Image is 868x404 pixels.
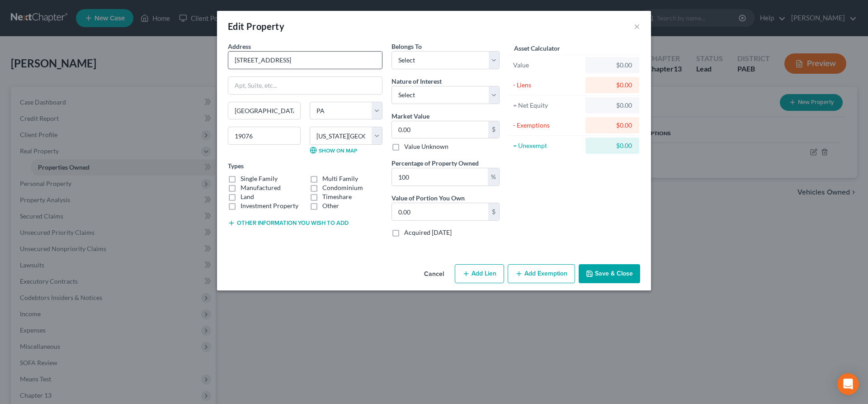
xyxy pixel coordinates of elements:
button: × [634,21,640,32]
label: Acquired [DATE] [404,228,452,237]
div: - Liens [513,81,581,90]
label: Nature of Interest [392,76,442,86]
label: Condominium [322,183,363,192]
label: Multi Family [322,174,358,183]
div: Open Intercom Messenger [837,373,859,395]
input: Enter zip... [228,127,301,145]
div: $0.00 [593,101,632,110]
button: Save & Close [579,264,640,283]
label: Asset Calculator [514,43,560,53]
div: $0.00 [593,141,632,150]
label: Types [228,161,244,171]
input: 0.00 [392,121,488,138]
div: Value [513,61,581,70]
span: Address [228,43,251,50]
div: $0.00 [593,81,632,90]
label: Market Value [392,111,429,121]
input: 0.00 [392,168,488,185]
label: Timeshare [322,192,352,201]
input: Enter city... [228,102,300,119]
div: $0.00 [593,61,632,70]
div: $0.00 [593,121,632,130]
div: - Exemptions [513,121,581,130]
div: = Net Equity [513,101,581,110]
div: $ [488,121,499,138]
button: Add Lien [455,264,504,283]
label: Single Family [241,174,278,183]
div: % [488,168,499,185]
a: Show on Map [310,147,357,154]
input: 0.00 [392,203,488,220]
button: Cancel [417,265,451,283]
label: Value of Portion You Own [392,193,465,203]
label: Other [322,201,339,210]
label: Percentage of Property Owned [392,158,479,168]
input: Enter address... [228,52,382,69]
label: Investment Property [241,201,298,210]
label: Land [241,192,254,201]
div: $ [488,203,499,220]
button: Add Exemption [508,264,575,283]
div: Edit Property [228,20,284,33]
label: Value Unknown [404,142,448,151]
label: Manufactured [241,183,281,192]
input: Apt, Suite, etc... [228,77,382,94]
div: = Unexempt [513,141,581,150]
span: Belongs To [392,43,422,50]
button: Other information you wish to add [228,219,349,227]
